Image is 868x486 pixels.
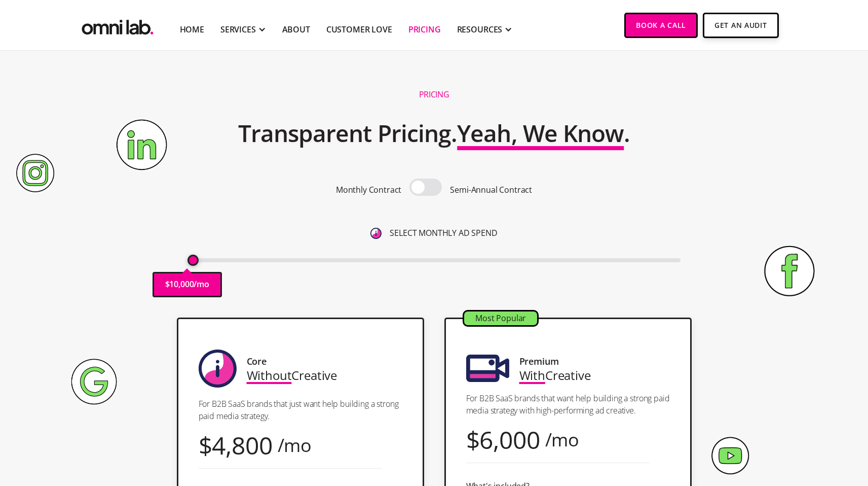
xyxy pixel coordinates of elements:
[169,277,194,291] p: 10,000
[278,438,312,452] div: /mo
[165,277,170,291] p: $
[390,226,497,240] p: SELECT MONTHLY AD SPEND
[519,367,545,384] span: With
[238,113,630,154] h2: Transparent Pricing. .
[519,368,591,382] div: Creative
[336,183,401,197] p: Monthly Contract
[624,13,698,38] a: Book a Call
[212,438,272,452] div: 4,800
[247,367,292,384] span: Without
[199,438,212,452] div: $
[457,23,503,36] div: RESOURCES
[247,355,267,368] div: Core
[519,355,559,368] div: Premium
[545,433,580,446] div: /mo
[419,89,449,100] h1: Pricing
[703,13,778,38] a: Get An Audit
[180,23,204,36] a: Home
[370,228,382,239] img: 6410812402e99d19b372aa32_omni-nav-info.svg
[247,368,337,382] div: Creative
[326,23,392,36] a: Customer Love
[479,433,540,446] div: 6,000
[464,311,537,325] div: Most Popular
[80,13,156,38] img: Omni Lab: B2B SaaS Demand Generation Agency
[199,398,402,422] p: For B2B SaaS brands that just want help building a strong paid media strategy.
[80,13,156,38] a: home
[194,277,209,291] p: /mo
[408,23,441,36] a: Pricing
[457,117,624,149] span: Yeah, We Know
[466,392,670,416] p: For B2B SaaS brands that want help building a strong paid media strategy with high-performing ad ...
[220,23,256,36] div: SERVICES
[466,433,480,446] div: $
[282,23,310,36] a: About
[686,368,868,486] iframe: Chat Widget
[450,183,532,197] p: Semi-Annual Contract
